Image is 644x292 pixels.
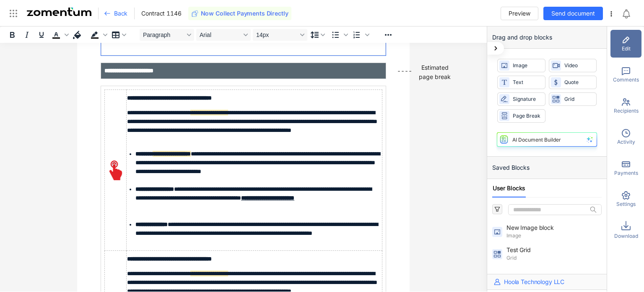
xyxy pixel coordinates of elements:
button: Now Collect Payments Directly [188,7,292,20]
div: Text [497,76,545,89]
span: Grid [564,95,593,103]
div: Drag and drop blocks [487,26,607,49]
div: Recipients [610,92,641,120]
div: Edit [610,30,641,58]
div: page break [419,72,451,82]
div: Image [497,59,545,72]
div: Page Break [497,109,545,123]
div: Background color Black [88,29,109,41]
span: Contract 1146 [141,9,181,18]
div: Comments [610,61,641,89]
div: Test GridGrid [487,244,607,263]
div: Bullet list [328,29,349,41]
div: New Image blockImage [487,222,607,241]
div: ---- [397,66,412,85]
span: User Blocks [493,184,525,192]
span: Signature [513,95,541,103]
button: Underline [34,29,49,41]
div: Download [610,216,641,244]
div: Text color Black [49,29,70,41]
span: Page Break [513,112,541,120]
div: Notifications [621,4,638,23]
span: 14px [256,32,297,38]
span: Now Collect Payments Directly [201,9,288,18]
div: Payments [610,154,641,182]
button: filter [492,204,502,214]
span: Settings [616,200,636,208]
span: Paragraph [143,32,184,38]
div: Activity [610,123,641,151]
button: Block Color [70,29,87,41]
span: Activity [617,138,635,146]
span: Quote [564,79,593,87]
div: Estimated [421,63,449,72]
span: Test Grid [506,246,569,254]
button: Italic [20,29,34,41]
span: filter [494,206,500,212]
span: Hoola Technology LLC [504,278,564,286]
span: Edit [622,45,631,53]
span: Send document [551,9,595,18]
div: Grid [549,92,597,106]
span: Image [513,62,541,70]
button: Bold [5,29,19,41]
button: Table [109,29,129,41]
div: Signature [497,92,545,106]
span: Back [114,9,127,18]
span: Preview [509,9,530,18]
div: Quote [549,76,597,89]
div: Saved Blocks [487,157,607,179]
div: Numbered list [350,29,371,41]
button: Font Arial [196,29,251,41]
img: d8802350709b48debf3f80b806bcd76a.png [105,160,126,180]
span: Comments [613,76,639,84]
button: Preview [501,7,538,20]
img: Zomentum Logo [27,8,91,16]
div: Video [549,59,597,72]
span: Arial [200,32,241,38]
span: Image [506,232,600,239]
span: New Image block [506,224,569,232]
span: Recipients [614,107,639,115]
span: Download [614,232,638,240]
span: Payments [614,169,638,177]
button: Send document [543,7,603,20]
span: Grid [506,254,600,262]
button: Font size 14px [253,29,307,41]
span: Video [564,62,593,70]
button: Reveal or hide additional toolbar items [381,29,395,41]
button: Block Paragraph [140,29,194,41]
span: Text [513,79,541,87]
div: Settings [610,185,641,213]
button: Line height [308,29,328,41]
div: AI Document Builder [512,137,561,143]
